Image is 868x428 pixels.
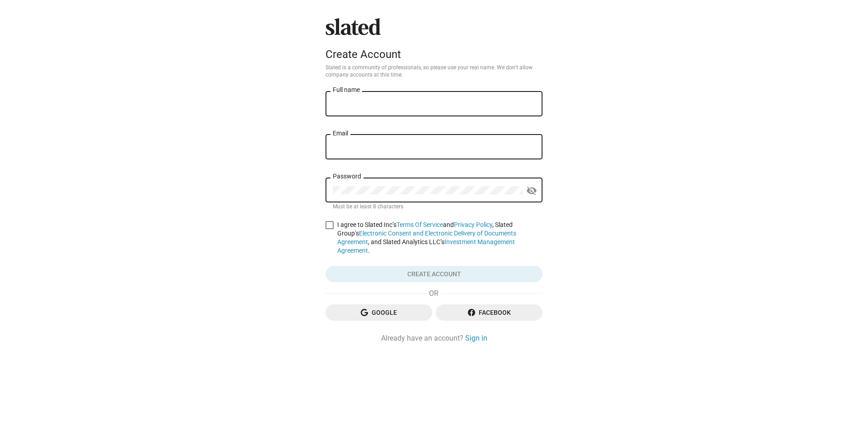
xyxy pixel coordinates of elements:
div: Create Account [325,48,542,61]
span: I agree to Slated Inc’s and , Slated Group’s , and Slated Analytics LLC’s . [337,221,542,255]
sl-branding: Create Account [325,18,542,64]
button: Google [325,304,432,321]
a: Sign in [465,333,487,343]
div: Already have an account? [325,333,542,343]
button: Facebook [436,304,542,321]
button: Show password [523,182,541,200]
span: Google [333,304,425,321]
a: Electronic Consent and Electronic Delivery of Documents Agreement [337,230,516,245]
a: Privacy Policy [454,221,492,228]
p: Slated is a community of professionals, so please use your real name. We don’t allow company acco... [325,64,542,79]
a: Terms Of Service [396,221,443,228]
span: Facebook [443,304,535,321]
mat-icon: visibility_off [526,184,537,198]
mat-hint: Must be at least 8 characters [333,203,403,211]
